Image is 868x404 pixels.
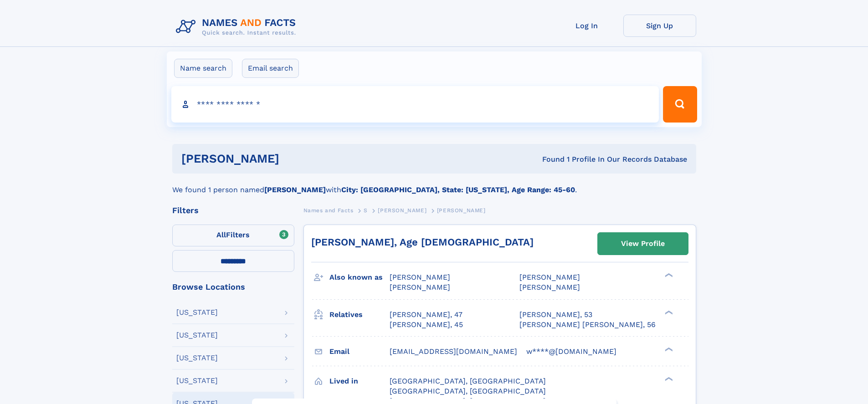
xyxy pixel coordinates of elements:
[329,344,390,359] h3: Email
[550,15,623,37] a: Log In
[329,373,390,389] h3: Lived in
[303,205,354,216] a: Names and Facts
[390,310,462,320] a: [PERSON_NAME], 47
[390,320,463,330] a: [PERSON_NAME], 45
[519,320,656,330] a: [PERSON_NAME] [PERSON_NAME], 56
[264,185,326,194] b: [PERSON_NAME]
[176,309,218,316] div: [US_STATE]
[390,377,546,385] span: [GEOGRAPHIC_DATA], [GEOGRAPHIC_DATA]
[519,273,580,281] span: [PERSON_NAME]
[171,86,659,123] input: search input
[172,225,294,246] label: Filters
[663,346,673,352] div: ❯
[390,283,450,291] span: [PERSON_NAME]
[663,309,673,315] div: ❯
[378,205,426,216] a: [PERSON_NAME]
[176,332,218,339] div: [US_STATE]
[172,174,696,195] div: We found 1 person named with .
[364,205,368,216] a: S
[329,270,390,285] h3: Also known as
[176,354,218,362] div: [US_STATE]
[390,273,450,281] span: [PERSON_NAME]
[663,376,673,382] div: ❯
[174,59,232,78] label: Name search
[663,272,673,278] div: ❯
[378,207,426,214] span: [PERSON_NAME]
[411,154,687,164] div: Found 1 Profile In Our Records Database
[329,307,390,322] h3: Relatives
[519,310,592,320] a: [PERSON_NAME], 53
[390,387,546,395] span: [GEOGRAPHIC_DATA], [GEOGRAPHIC_DATA]
[621,233,665,254] div: View Profile
[172,283,294,291] div: Browse Locations
[172,206,294,215] div: Filters
[341,185,575,194] b: City: [GEOGRAPHIC_DATA], State: [US_STATE], Age Range: 45-60
[437,207,486,214] span: [PERSON_NAME]
[176,377,218,384] div: [US_STATE]
[390,347,517,356] span: [EMAIL_ADDRESS][DOMAIN_NAME]
[519,283,580,291] span: [PERSON_NAME]
[181,153,411,164] h1: [PERSON_NAME]
[216,230,226,239] span: All
[242,59,299,78] label: Email search
[598,233,688,255] a: View Profile
[172,15,303,39] img: Logo Names and Facts
[364,207,368,214] span: S
[311,236,534,248] a: [PERSON_NAME], Age [DEMOGRAPHIC_DATA]
[663,86,697,123] button: Search Button
[623,15,696,37] a: Sign Up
